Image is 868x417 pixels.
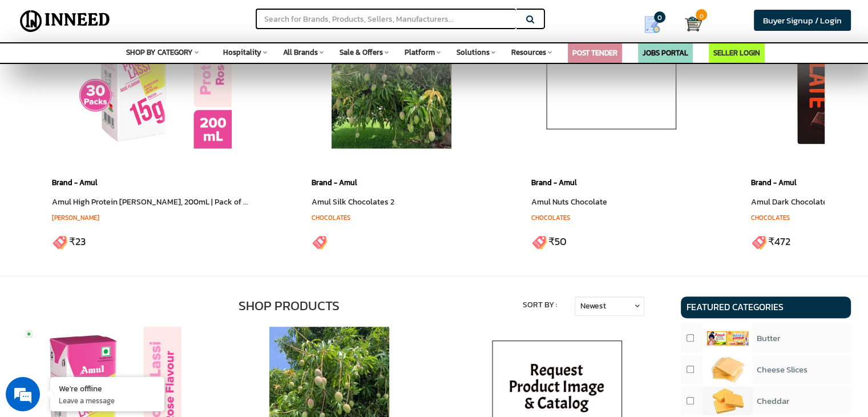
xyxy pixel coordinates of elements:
[15,7,115,35] img: Inneed.Market
[405,47,435,58] span: Platform
[312,233,329,250] img: inneed-price-tag.png
[703,387,753,415] img: product
[643,47,688,58] a: JOBS PORTAL
[685,11,693,37] a: Cart 0
[681,296,851,318] h4: Featured Categories
[256,9,516,29] input: Search for Brands, Products, Sellers, Manufacturers...
[548,234,555,249] span: ₹
[572,47,617,58] a: POST TENDER
[523,299,558,311] label: Sort By :
[239,296,340,315] label: Shop Products
[75,234,86,249] ins: 23
[531,233,548,250] img: inneed-price-tag.png
[187,6,215,33] div: Minimize live chat window
[703,355,753,384] img: product
[511,47,546,58] span: Resources
[312,177,357,188] a: Brand - Amul
[703,324,753,352] img: product
[52,213,99,222] a: [PERSON_NAME]
[126,47,193,58] span: SHOP BY CATEGORY
[555,234,567,249] ins: 50
[757,331,780,344] span: Butter
[685,15,702,33] img: Cart
[531,196,607,208] a: Amul Nuts Chocolate
[52,196,252,208] a: Amul High Protein [PERSON_NAME], 200mL | Pack of 30
[52,233,69,250] img: inneed-price-tag.png
[696,9,707,21] span: 0
[757,363,808,376] span: Cheese Slices
[751,177,797,188] a: Brand - Amul
[713,47,760,58] a: SELLER LOGIN
[312,213,350,222] a: Chocolates
[79,276,87,283] img: salesiqlogo_leal7QplfZFryJ6FIlVepeu7OftD7mt8q6exU6-34PB8prfIgodN67KcxXM9Y7JQ_.png
[757,394,789,407] span: Cheddar
[340,47,383,58] span: Sale & Offers
[19,69,48,75] img: logo_Zg8I0qSkbAqR2WFHt3p6CTuqpyXMFPubPcD2OT02zFN43Cy9FUNNG3NEPhM_Q1qe_.png
[774,234,790,249] ins: 472
[167,328,207,343] em: Submit
[751,196,846,208] a: Amul Dark Chocolate, 150g
[457,47,490,58] span: Solutions
[763,14,842,27] span: Buyer Signup / Login
[644,16,661,33] img: Show My Quotes
[531,177,577,188] a: Brand - Amul
[751,233,768,250] img: inneed-price-tag.png
[69,234,75,249] span: ₹
[754,10,851,31] a: Buyer Signup / Login
[628,11,685,38] a: my Quotes 0
[312,196,394,208] a: Amul Silk Chocolates 2
[654,11,665,23] span: 0
[751,213,790,222] a: Chocolates
[768,234,774,249] span: ₹
[531,213,570,222] a: Chocolates
[283,47,318,58] span: All Brands
[6,288,217,328] textarea: Type your message and click 'Submit'
[223,47,261,58] span: Hospitality
[59,64,192,79] div: Leave a message
[24,132,199,247] span: We are offline. Please leave us a message.
[90,275,145,283] em: Driven by SalesIQ
[59,395,156,406] p: Leave a message
[52,177,98,188] a: Brand - Amul
[59,383,156,394] div: We're offline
